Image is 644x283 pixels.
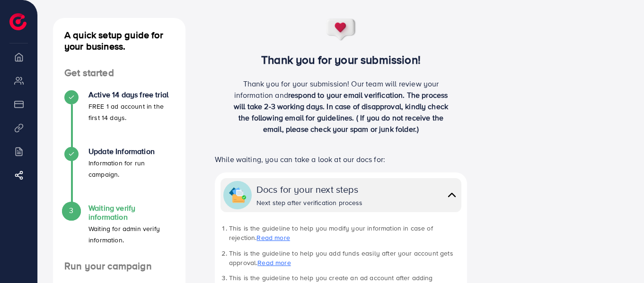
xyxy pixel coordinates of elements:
p: FREE 1 ad account in the first 14 days. [88,101,174,123]
li: Update Information [53,147,185,204]
p: While waiting, you can take a look at our docs for: [215,154,467,165]
p: Information for run campaign. [88,157,174,180]
li: This is the guideline to help you modify your information in case of rejection. [229,223,461,243]
a: Read more [256,233,290,242]
h4: A quick setup guide for your business. [53,29,185,52]
h4: Run your campaign [53,260,185,272]
h4: Update Information [88,147,174,156]
li: This is the guideline to help you add funds easily after your account gets approval. [229,249,461,268]
img: logo [9,13,26,30]
h4: Active 14 days free trial [88,90,174,99]
h4: Get started [53,67,185,79]
img: collapse [445,188,459,202]
iframe: Chat [604,240,637,276]
div: Docs for your next steps [256,182,363,196]
li: Waiting verify information [53,204,185,260]
p: Thank you for your submission! Our team will review your information and [229,78,453,135]
p: Waiting for admin verify information. [88,223,174,246]
a: Read more [257,258,291,267]
span: 3 [69,205,73,216]
h3: Thank you for your submission! [201,53,481,67]
h4: Waiting verify information [88,204,174,222]
img: collapse [229,187,246,204]
span: respond to your email verification. The process will take 2-3 working days. In case of disapprova... [234,90,448,134]
li: Active 14 days free trial [53,90,185,147]
img: success [326,18,357,42]
div: Next step after verification process [256,198,363,207]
